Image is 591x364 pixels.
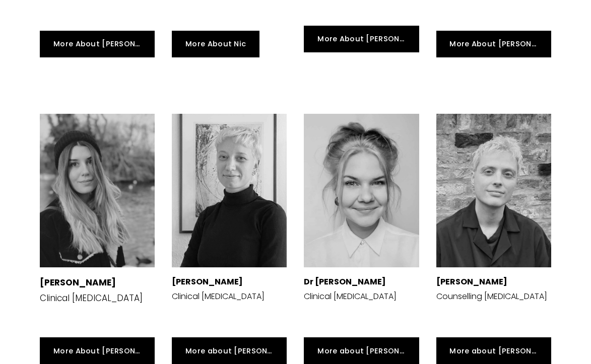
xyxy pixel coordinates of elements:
[304,26,419,52] a: More About [PERSON_NAME]
[172,290,265,302] p: Clinical [MEDICAL_DATA]
[436,337,551,364] a: More about [PERSON_NAME]
[40,31,155,57] a: More About [PERSON_NAME]
[172,337,287,364] a: More about [PERSON_NAME]
[304,276,397,302] p: Clinical [MEDICAL_DATA]
[172,276,243,287] strong: [PERSON_NAME]
[436,276,547,302] p: Counselling [MEDICAL_DATA]
[40,276,116,288] strong: [PERSON_NAME]
[40,337,155,364] a: More About [PERSON_NAME]
[436,276,507,287] strong: [PERSON_NAME]
[304,276,386,287] strong: Dr [PERSON_NAME]
[436,31,551,57] a: More About [PERSON_NAME]
[172,31,259,57] a: More About Nic
[40,276,143,304] p: Clinical [MEDICAL_DATA]
[304,337,419,364] a: More about [PERSON_NAME]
